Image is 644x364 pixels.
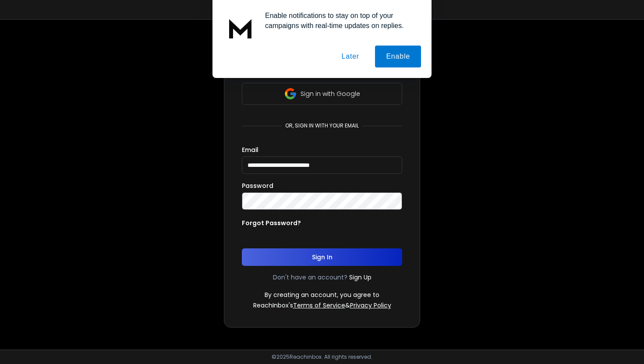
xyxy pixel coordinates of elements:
[293,301,345,310] a: Terms of Service
[350,301,391,310] a: Privacy Policy
[349,273,372,282] a: Sign Up
[282,122,362,129] p: or, sign in with your email
[242,183,273,189] label: Password
[330,46,370,67] button: Later
[242,248,402,266] button: Sign In
[242,147,258,153] label: Email
[223,11,258,46] img: notification icon
[272,353,372,360] p: © 2025 Reachinbox. All rights reserved.
[301,89,360,98] p: Sign in with Google
[242,83,402,105] button: Sign in with Google
[253,301,391,310] p: ReachInbox's &
[375,46,421,67] button: Enable
[242,219,301,227] p: Forgot Password?
[273,273,347,282] p: Don't have an account?
[265,290,379,299] p: By creating an account, you agree to
[258,11,421,31] div: Enable notifications to stay on top of your campaigns with real-time updates on replies.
